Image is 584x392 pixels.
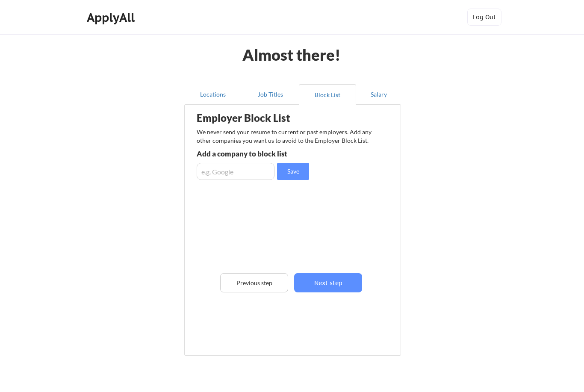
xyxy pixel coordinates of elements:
[197,113,331,123] div: Employer Block List
[277,163,309,180] button: Save
[356,84,401,105] button: Salary
[220,273,288,292] button: Previous step
[197,128,377,144] div: We never send your resume to current or past employers. Add any other companies you want us to av...
[232,47,351,62] div: Almost there!
[184,84,242,105] button: Locations
[87,10,137,25] div: ApplyAll
[197,163,274,180] input: e.g. Google
[299,84,356,105] button: Block List
[467,9,501,26] button: Log Out
[242,84,299,105] button: Job Titles
[294,273,362,292] button: Next step
[197,150,322,157] div: Add a company to block list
